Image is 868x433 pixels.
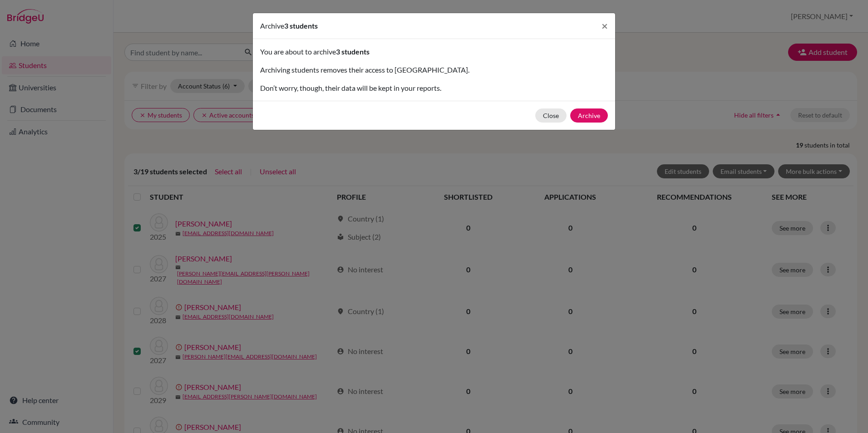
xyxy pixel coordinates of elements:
[535,108,567,123] button: Close
[260,46,608,57] p: You are about to archive
[260,83,608,93] p: Don’t worry, though, their data will be kept in your reports.
[570,108,608,123] button: Archive
[594,13,615,39] button: Close
[602,19,608,32] span: ×
[284,21,318,30] span: 3 students
[260,21,284,30] span: Archive
[260,64,608,75] p: Archiving students removes their access to [GEOGRAPHIC_DATA].
[336,47,370,56] span: 3 students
